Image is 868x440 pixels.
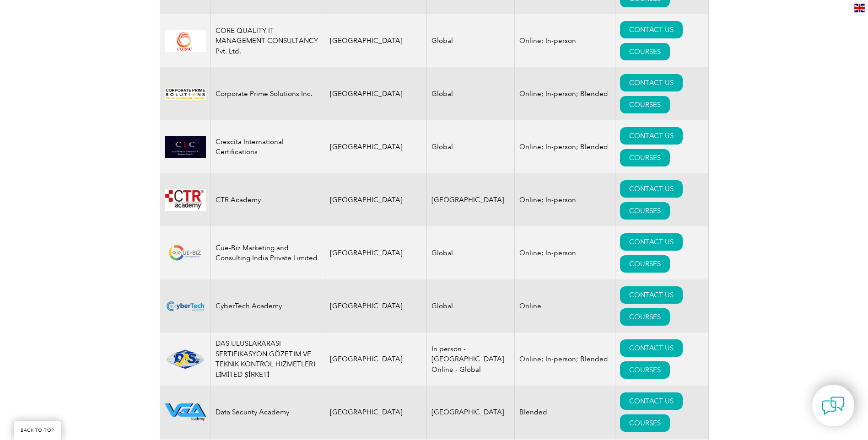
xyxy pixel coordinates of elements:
a: COURSES [620,308,670,326]
img: 798996db-ac37-ef11-a316-00224812a81c-logo.png [165,136,206,158]
img: da24547b-a6e0-e911-a812-000d3a795b83-logo.png [165,189,206,211]
td: [GEOGRAPHIC_DATA] [325,120,427,173]
td: In person - [GEOGRAPHIC_DATA] Online - Global [427,333,515,386]
td: [GEOGRAPHIC_DATA] [325,226,427,279]
td: Crescita International Certifications [210,120,325,173]
td: Online; In-person; Blended [515,120,615,173]
td: Corporate Prime Solutions Inc. [210,67,325,120]
td: Online; In-person; Blended [515,333,615,386]
td: [GEOGRAPHIC_DATA] [325,333,427,386]
a: COURSES [620,149,670,166]
td: Blended [515,386,615,439]
td: Online; In-person; Blended [515,67,615,120]
img: en [854,4,865,12]
a: CONTACT US [620,127,683,145]
td: Online; In-person [515,173,615,226]
a: COURSES [620,255,670,273]
td: [GEOGRAPHIC_DATA] [427,386,515,439]
a: CONTACT US [620,339,683,357]
img: contact-chat.png [822,394,845,417]
td: Cue-Biz Marketing and Consulting India Private Limited [210,226,325,279]
img: fbf62885-d94e-ef11-a316-000d3ad139cf-logo.png [165,295,206,317]
td: Online; In-person [515,226,615,279]
td: Global [427,279,515,333]
a: COURSES [620,96,670,113]
td: CyberTech Academy [210,279,325,333]
td: Global [427,14,515,67]
td: Online; In-person [515,14,615,67]
img: d55caf2d-1539-eb11-a813-000d3a79722d-logo.jpg [165,30,206,52]
td: CTR Academy [210,173,325,226]
a: CONTACT US [620,233,683,251]
a: COURSES [620,414,670,432]
img: 12b7c7c5-1696-ea11-a812-000d3ae11abd-logo.jpg [165,88,206,100]
td: [GEOGRAPHIC_DATA] [325,386,427,439]
td: Global [427,67,515,120]
td: [GEOGRAPHIC_DATA] [325,279,427,333]
td: [GEOGRAPHIC_DATA] [325,14,427,67]
img: 1ae26fad-5735-ef11-a316-002248972526-logo.png [165,349,206,370]
td: [GEOGRAPHIC_DATA] [325,67,427,120]
td: [GEOGRAPHIC_DATA] [427,173,515,226]
td: Global [427,226,515,279]
img: 2712ab11-b677-ec11-8d20-002248183cf6-logo.png [165,403,206,421]
td: [GEOGRAPHIC_DATA] [325,173,427,226]
a: CONTACT US [620,74,683,91]
td: Data Security Academy [210,386,325,439]
td: Global [427,120,515,173]
a: CONTACT US [620,180,683,198]
img: b118c505-f3a0-ea11-a812-000d3ae11abd-logo.png [165,243,206,263]
a: CONTACT US [620,392,683,410]
td: Online [515,279,615,333]
td: DAS ULUSLARARASI SERTİFİKASYON GÖZETİM VE TEKNİK KONTROL HİZMETLERİ LİMİTED ŞİRKETİ [210,333,325,386]
a: COURSES [620,361,670,379]
a: BACK TO TOP [14,421,61,440]
a: COURSES [620,202,670,220]
a: CONTACT US [620,21,683,38]
a: CONTACT US [620,286,683,304]
td: CORE QUALITY IT MANAGEMENT CONSULTANCY Pvt. Ltd. [210,14,325,67]
a: COURSES [620,43,670,60]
